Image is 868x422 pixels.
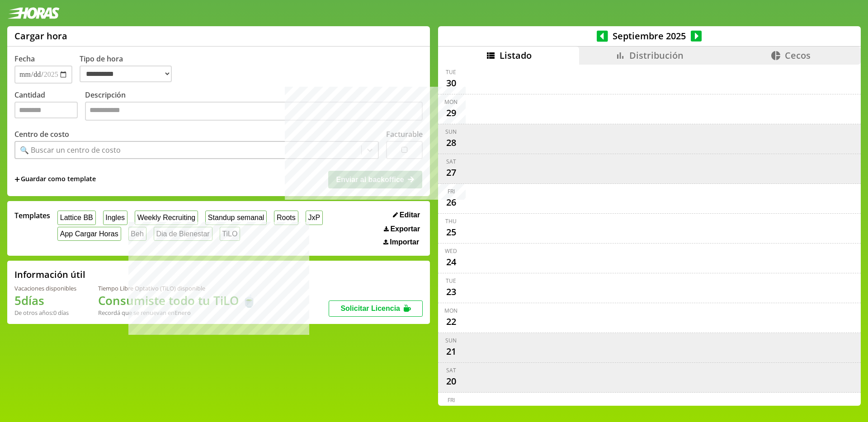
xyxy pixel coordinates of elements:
[446,158,456,165] div: Sat
[444,106,458,120] div: 29
[14,102,78,118] input: Cantidad
[57,211,96,225] button: Lattice BB
[445,128,457,136] div: Sun
[306,211,323,225] button: JxP
[98,284,256,292] div: Tiempo Libre Optativo (TiLO) disponible
[500,49,532,61] span: Listado
[608,30,691,42] span: Septiembre 2025
[445,217,457,225] div: Thu
[14,90,85,123] label: Cantidad
[444,98,458,106] div: Mon
[98,292,256,309] h1: Consumiste todo tu TiLO 🍵
[444,344,458,359] div: 21
[80,54,179,84] label: Tipo de hora
[390,238,419,246] span: Importar
[340,305,400,312] span: Solicitar Licencia
[785,49,811,61] span: Cecos
[444,255,458,269] div: 24
[14,284,76,292] div: Vacaciones disponibles
[444,136,458,150] div: 28
[14,174,20,184] span: +
[444,314,458,329] div: 22
[444,374,458,389] div: 20
[98,309,256,317] div: Recordá que se renuevan en
[85,102,423,121] textarea: Descripción
[390,211,423,220] button: Editar
[444,165,458,180] div: 27
[448,188,455,195] div: Fri
[448,396,455,404] div: Fri
[80,66,172,82] select: Tipo de hora
[629,49,684,61] span: Distribución
[14,174,96,184] span: +Guardar como template
[14,309,76,317] div: De otros años: 0 días
[446,366,456,374] div: Sat
[444,285,458,299] div: 23
[274,211,298,225] button: Roots
[444,225,458,239] div: 25
[103,211,127,225] button: Ingles
[85,90,423,123] label: Descripción
[135,211,198,225] button: Weekly Recruiting
[175,309,191,317] b: Enero
[14,129,69,139] label: Centro de costo
[14,54,35,64] label: Fecha
[14,30,67,42] h1: Cargar hora
[128,227,146,241] button: Beh
[220,227,241,241] button: TiLO
[14,268,85,281] h2: Información útil
[14,292,76,309] h1: 5 días
[438,65,861,404] div: scrollable content
[444,404,458,418] div: 19
[400,211,420,219] span: Editar
[444,76,458,90] div: 30
[205,211,267,225] button: Standup semanal
[446,277,456,285] div: Tue
[14,211,50,220] span: Templates
[57,227,121,241] button: App Cargar Horas
[445,247,457,255] div: Wed
[7,7,60,19] img: logotipo
[381,225,423,234] button: Exportar
[444,195,458,210] div: 26
[154,227,212,241] button: Dia de Bienestar
[445,337,457,344] div: Sun
[20,145,121,155] div: 🔍 Buscar un centro de costo
[444,307,458,314] div: Mon
[386,129,423,139] label: Facturable
[329,300,423,317] button: Solicitar Licencia
[390,225,420,233] span: Exportar
[446,68,456,76] div: Tue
